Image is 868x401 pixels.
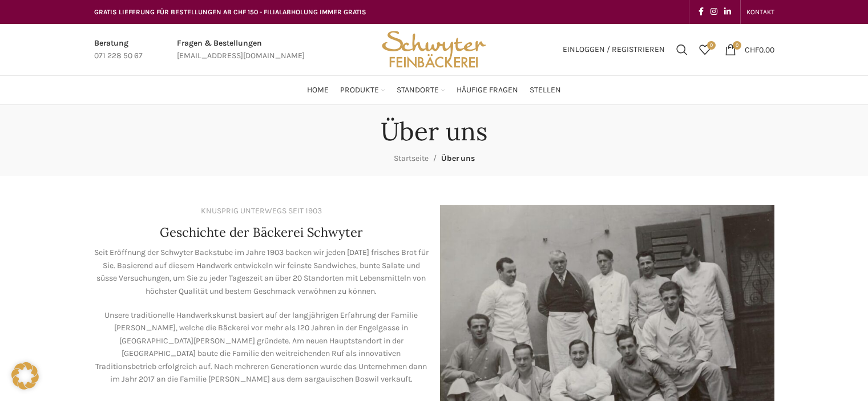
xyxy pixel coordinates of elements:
[719,38,780,61] a: 0 CHF0.00
[201,205,322,217] div: KNUSPRIG UNTERWEGS SEIT 1903
[563,46,665,54] span: Einloggen / Registrieren
[671,38,693,61] a: Suchen
[741,1,780,23] div: Secondary navigation
[160,224,363,241] h4: Geschichte der Bäckerei Schwyter
[707,4,721,20] a: Instagram social link
[88,79,780,102] div: Main navigation
[94,246,429,298] p: Seit Eröffnung der Schwyter Backstube im Jahre 1903 backen wir jeden [DATE] frisches Brot für Sie...
[177,37,305,63] a: Infobox link
[746,1,774,23] a: KONTAKT
[381,116,487,147] h1: Über uns
[307,79,329,102] a: Home
[94,37,143,63] a: Infobox link
[94,309,429,386] p: Unsere traditionelle Handwerkskunst basiert auf der langjährigen Erfahrung der Familie [PERSON_NA...
[721,4,734,20] a: Linkedin social link
[457,79,518,102] a: Häufige Fragen
[378,24,490,75] img: Bäckerei Schwyter
[693,38,716,61] a: 0
[94,8,366,16] span: GRATIS LIEFERUNG FÜR BESTELLUNGEN AB CHF 150 - FILIALABHOLUNG IMMER GRATIS
[530,85,561,96] span: Stellen
[457,85,518,96] span: Häufige Fragen
[340,85,379,96] span: Produkte
[378,44,490,54] a: Site logo
[733,41,741,50] span: 0
[441,153,475,163] span: Über uns
[307,85,329,96] span: Home
[530,79,561,102] a: Stellen
[707,41,716,50] span: 0
[746,8,774,16] span: KONTAKT
[693,38,716,61] div: Meine Wunschliste
[340,79,385,102] a: Produkte
[745,44,774,54] bdi: 0.00
[397,79,445,102] a: Standorte
[557,38,671,61] a: Einloggen / Registrieren
[397,85,439,96] span: Standorte
[695,4,707,20] a: Facebook social link
[745,44,759,54] span: CHF
[394,153,429,163] a: Startseite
